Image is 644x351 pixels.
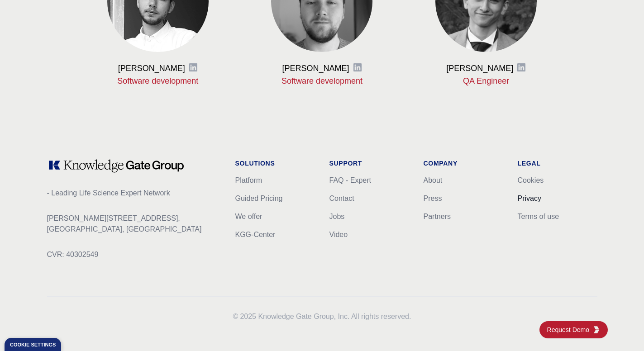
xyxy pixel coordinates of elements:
[235,159,315,168] h1: Solutions
[329,194,354,202] a: Contact
[235,194,283,202] a: Guided Pricing
[419,76,554,86] p: QA Engineer
[424,176,443,184] a: About
[91,76,226,86] p: Software development
[599,308,644,351] div: Widget de chat
[329,159,409,168] h1: Support
[424,194,442,202] a: Press
[547,325,593,334] span: Request Demo
[233,313,239,320] span: ©
[518,159,597,168] h1: Legal
[235,231,276,238] a: KGG-Center
[329,231,348,238] a: Video
[424,213,451,220] a: Partners
[47,249,221,260] p: CVR: 40302549
[599,308,644,351] iframe: Chat Widget
[10,342,56,347] div: Cookie settings
[47,213,221,235] p: [PERSON_NAME][STREET_ADDRESS], [GEOGRAPHIC_DATA], [GEOGRAPHIC_DATA]
[235,213,262,220] a: We offer
[593,326,600,333] img: KGG
[47,311,597,322] p: 2025 Knowledge Gate Group, Inc. All rights reserved.
[47,188,221,199] p: - Leading Life Science Expert Network
[329,176,371,184] a: FAQ - Expert
[424,159,503,168] h1: Company
[518,176,544,184] a: Cookies
[118,63,185,74] h3: [PERSON_NAME]
[282,63,349,74] h3: [PERSON_NAME]
[518,194,541,202] a: Privacy
[329,213,345,220] a: Jobs
[254,76,390,86] p: Software development
[539,321,608,338] a: Request DemoKGG
[518,213,559,220] a: Terms of use
[446,63,513,74] h3: [PERSON_NAME]
[235,176,262,184] a: Platform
